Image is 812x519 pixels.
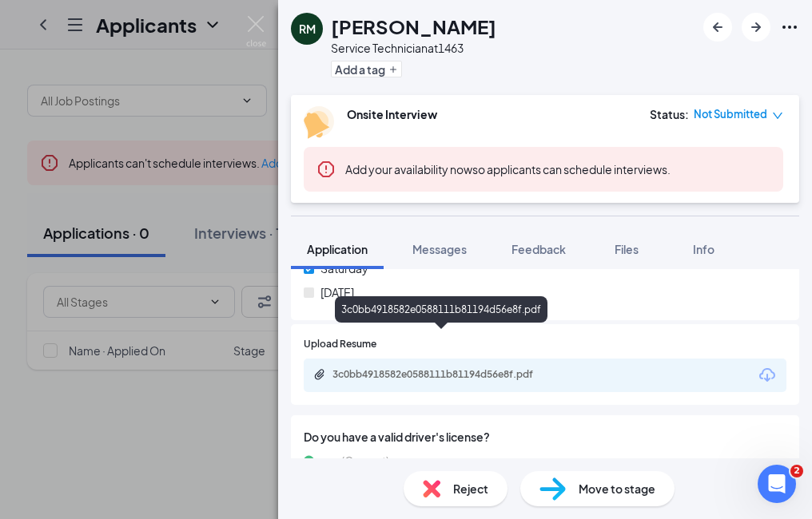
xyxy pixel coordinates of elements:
div: RM [299,21,316,37]
b: Onsite Interview [347,107,437,121]
span: 2 [790,465,803,477]
span: yes (Correct) [320,452,389,469]
span: Do you have a valid driver's license? [304,428,786,446]
span: Reject [453,480,488,497]
span: Move to stage [579,480,655,497]
span: Messages [412,242,467,256]
button: ArrowRight [742,13,770,42]
span: Not Submitted [694,106,767,122]
span: Feedback [511,242,566,256]
div: 3c0bb4918582e0588111b81194d56e8f.pdf [332,368,556,381]
span: Saturday [320,259,368,277]
svg: ArrowRight [746,18,766,37]
button: ArrowLeftNew [703,13,732,42]
span: [DATE] [320,283,354,301]
span: Upload Resume [304,337,376,352]
button: Add your availability now [345,161,472,177]
svg: Download [758,366,777,385]
span: down [772,110,783,121]
iframe: Intercom live chat [758,465,796,503]
h1: [PERSON_NAME] [331,13,496,40]
svg: Paperclip [313,368,326,381]
div: Service Technician at 1463 [331,40,496,56]
div: Status : [650,106,689,122]
svg: Ellipses [780,18,799,37]
span: so applicants can schedule interviews. [345,162,671,176]
span: Files [615,242,639,256]
a: Paperclip3c0bb4918582e0588111b81194d56e8f.pdf [313,368,572,383]
svg: Error [316,160,336,179]
button: PlusAdd a tag [331,61,402,77]
div: 3c0bb4918582e0588111b81194d56e8f.pdf [335,296,547,323]
svg: Plus [388,65,398,74]
span: Application [307,242,368,256]
span: Info [693,242,714,256]
svg: ArrowLeftNew [708,18,727,37]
